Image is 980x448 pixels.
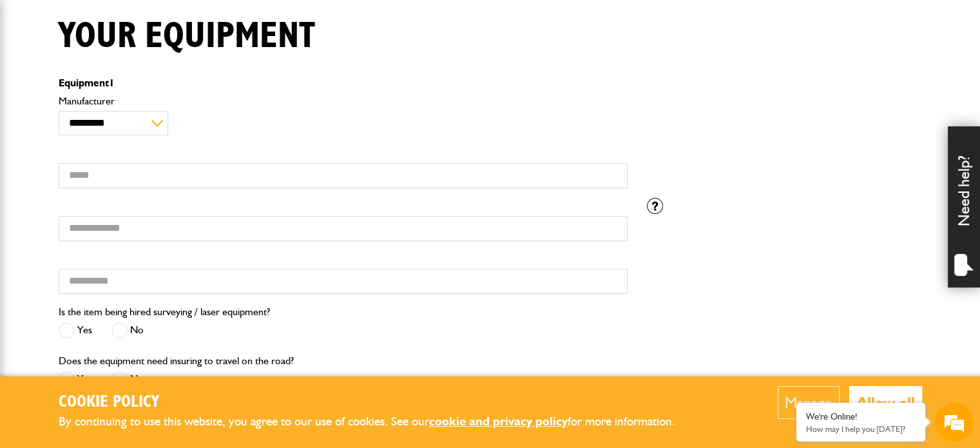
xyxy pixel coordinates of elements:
p: Equipment [59,78,628,88]
p: How may I help you today? [806,424,916,434]
p: By continuing to use this website, you agree to our use of cookies. See our for more information. [59,412,697,432]
button: Allow all [849,386,922,419]
h2: Cookie Policy [59,393,697,413]
a: cookie and privacy policy [429,414,568,429]
label: Is the item being hired surveying / laser equipment? [59,307,270,317]
label: Does the equipment need insuring to travel on the road? [59,356,294,366]
div: We're Online! [806,411,916,422]
label: Manufacturer [59,96,628,106]
label: No [111,322,144,338]
span: 1 [109,77,115,89]
button: Manage [778,386,840,419]
label: No [111,371,144,387]
label: Yes [59,371,92,387]
h1: Your equipment [59,15,315,58]
div: Need help? [948,126,980,287]
label: Yes [59,322,92,338]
